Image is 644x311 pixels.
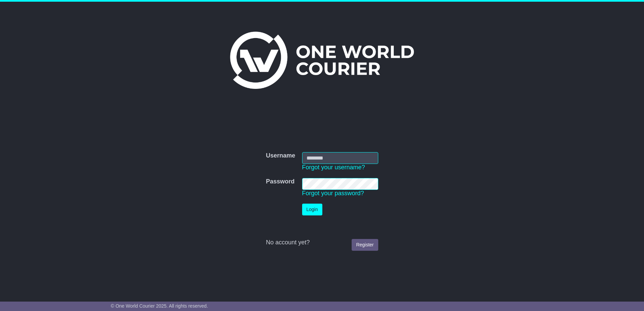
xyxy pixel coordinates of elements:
span: © One World Courier 2025. All rights reserved. [111,303,208,309]
button: Login [302,204,322,215]
label: Password [266,178,294,185]
a: Register [352,239,378,251]
a: Forgot your password? [302,190,364,197]
label: Username [266,152,295,160]
img: One World [230,32,414,89]
div: No account yet? [266,239,378,246]
a: Forgot your username? [302,164,365,171]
